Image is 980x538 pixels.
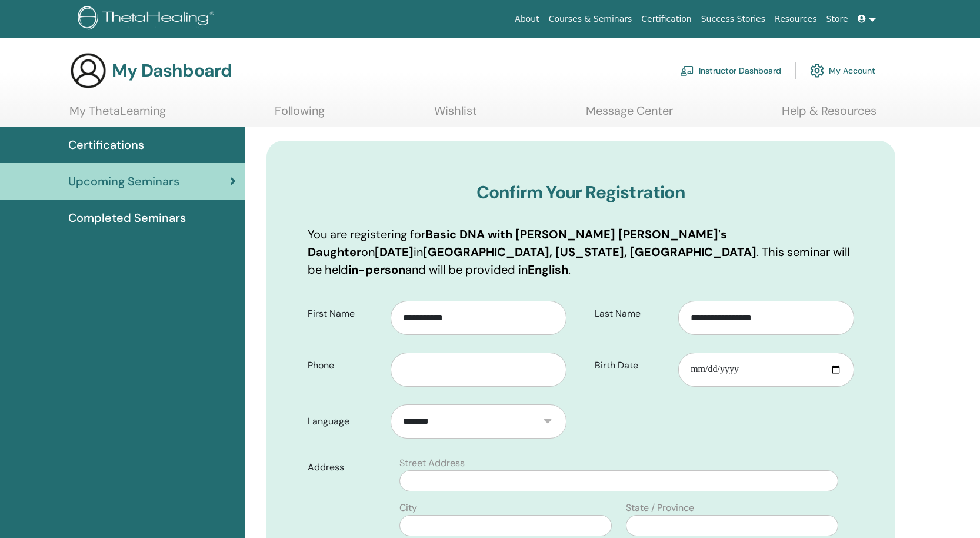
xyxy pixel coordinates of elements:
[68,172,179,190] span: Upcoming Seminars
[69,104,166,127] a: My ThetaLearning
[399,456,465,470] label: Street Address
[510,8,544,30] a: About
[299,456,393,479] label: Address
[680,65,694,76] img: chalkboard-teacher.svg
[308,182,855,203] h3: Confirm Your Registration
[626,501,694,515] label: State / Province
[423,244,756,260] b: [GEOGRAPHIC_DATA], [US_STATE], [GEOGRAPHIC_DATA]
[528,262,568,277] b: English
[78,6,218,32] img: logo.png
[69,52,107,89] img: generic-user-icon.jpg
[375,244,414,260] b: [DATE]
[275,104,325,127] a: Following
[348,262,405,277] b: in-person
[399,501,417,515] label: City
[770,8,822,30] a: Resources
[810,61,824,81] img: cog.svg
[782,104,876,127] a: Help & Resources
[68,136,144,154] span: Certifications
[308,227,727,260] b: Basic DNA with [PERSON_NAME] [PERSON_NAME]'s Daughter
[68,209,186,227] span: Completed Seminars
[822,8,853,30] a: Store
[544,8,637,30] a: Courses & Seminars
[434,104,477,127] a: Wishlist
[299,410,391,433] label: Language
[696,8,770,30] a: Success Stories
[680,58,781,84] a: Instructor Dashboard
[299,354,391,377] label: Phone
[636,8,696,30] a: Certification
[586,104,673,127] a: Message Center
[299,303,391,325] label: First Name
[112,60,232,81] h3: My Dashboard
[308,225,855,278] p: You are registering for on in . This seminar will be held and will be provided in .
[810,58,875,84] a: My Account
[586,303,678,325] label: Last Name
[586,354,678,377] label: Birth Date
